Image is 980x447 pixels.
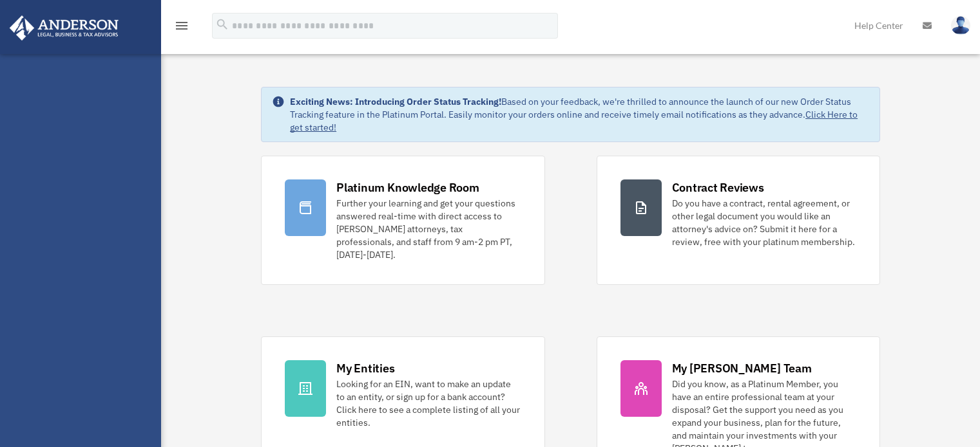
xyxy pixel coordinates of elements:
div: Looking for an EIN, want to make an update to an entity, or sign up for a bank account? Click her... [336,378,521,429]
div: Contract Reviews [672,179,764,196]
a: Contract Reviews Do you have a contract, rental agreement, or other legal document you would like... [597,156,880,285]
div: My Entities [336,360,394,376]
i: menu [174,18,189,33]
i: search [215,17,229,32]
div: Based on your feedback, we're thrilled to announce the launch of our new Order Status Tracking fe... [290,95,869,134]
img: User Pic [951,16,970,35]
div: Further your learning and get your questions answered real-time with direct access to [PERSON_NAM... [336,197,521,261]
img: Anderson Advisors Platinum Portal [6,15,122,41]
a: menu [174,23,189,33]
div: My [PERSON_NAME] Team [672,360,812,376]
a: Platinum Knowledge Room Further your learning and get your questions answered real-time with dire... [261,156,544,285]
div: Do you have a contract, rental agreement, or other legal document you would like an attorney's ad... [672,197,856,248]
strong: Exciting News: Introducing Order Status Tracking! [290,96,501,107]
div: Platinum Knowledge Room [336,179,479,196]
a: Click Here to get started! [290,109,858,133]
